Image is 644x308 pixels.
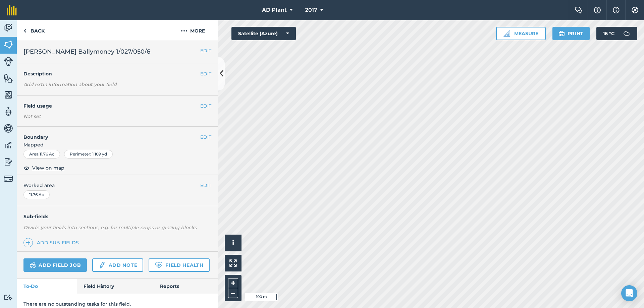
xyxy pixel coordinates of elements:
img: svg+xml;base64,PHN2ZyB4bWxucz0iaHR0cDovL3d3dy53My5vcmcvMjAwMC9zdmciIHdpZHRoPSIxOCIgaGVpZ2h0PSIyNC... [23,164,30,172]
div: Area : 11.76 Ac [23,150,60,159]
p: There are no outstanding tasks for this field. [23,300,211,308]
img: Four arrows, one pointing top left, one top right, one bottom right and the last bottom left [229,259,237,267]
span: Mapped [17,141,218,148]
img: svg+xml;base64,PHN2ZyB4bWxucz0iaHR0cDovL3d3dy53My5vcmcvMjAwMC9zdmciIHdpZHRoPSI1NiIgaGVpZ2h0PSI2MC... [4,73,13,83]
img: svg+xml;base64,PHN2ZyB4bWxucz0iaHR0cDovL3d3dy53My5vcmcvMjAwMC9zdmciIHdpZHRoPSIxNCIgaGVpZ2h0PSIyNC... [26,239,31,247]
img: svg+xml;base64,PD94bWwgdmVyc2lvbj0iMS4wIiBlbmNvZGluZz0idXRmLTgiPz4KPCEtLSBHZW5lcmF0b3I6IEFkb2JlIE... [4,57,13,66]
span: Worked area [23,182,211,189]
img: svg+xml;base64,PD94bWwgdmVyc2lvbj0iMS4wIiBlbmNvZGluZz0idXRmLTgiPz4KPCEtLSBHZW5lcmF0b3I6IEFkb2JlIE... [4,107,13,117]
button: EDIT [200,133,211,141]
button: EDIT [200,182,211,189]
img: svg+xml;base64,PHN2ZyB4bWxucz0iaHR0cDovL3d3dy53My5vcmcvMjAwMC9zdmciIHdpZHRoPSIxNyIgaGVpZ2h0PSIxNy... [613,6,620,14]
button: Print [552,27,590,40]
img: svg+xml;base64,PD94bWwgdmVyc2lvbj0iMS4wIiBlbmNvZGluZz0idXRmLTgiPz4KPCEtLSBHZW5lcmF0b3I6IEFkb2JlIE... [4,123,13,133]
button: More [168,20,218,40]
span: [PERSON_NAME] Ballymoney 1/027/050/6 [23,47,150,56]
div: Perimeter : 1,109 yd [64,150,113,159]
span: 2017 [305,6,317,14]
div: Open Intercom Messenger [621,285,637,301]
button: 16 °C [596,27,637,40]
em: Add extra information about your field [23,81,117,87]
h4: Boundary [17,127,200,141]
span: AD Plant [262,6,287,14]
img: Ruler icon [503,30,510,37]
img: svg+xml;base64,PHN2ZyB4bWxucz0iaHR0cDovL3d3dy53My5vcmcvMjAwMC9zdmciIHdpZHRoPSIyMCIgaGVpZ2h0PSIyNC... [181,27,187,35]
h4: Field usage [23,102,200,110]
img: Two speech bubbles overlapping with the left bubble in the forefront [575,7,583,13]
a: Reports [153,279,218,294]
button: i [225,235,241,251]
img: svg+xml;base64,PD94bWwgdmVyc2lvbj0iMS4wIiBlbmNvZGluZz0idXRmLTgiPz4KPCEtLSBHZW5lcmF0b3I6IEFkb2JlIE... [4,157,13,167]
img: A cog icon [631,7,639,13]
a: Back [17,20,51,40]
img: svg+xml;base64,PHN2ZyB4bWxucz0iaHR0cDovL3d3dy53My5vcmcvMjAwMC9zdmciIHdpZHRoPSI1NiIgaGVpZ2h0PSI2MC... [4,90,13,100]
span: 16 ° C [603,27,614,40]
span: View on map [32,164,64,172]
a: Field History [77,279,153,294]
img: fieldmargin Logo [7,5,17,15]
button: View on map [23,164,64,172]
span: i [232,239,234,247]
a: Add sub-fields [23,238,82,247]
button: Measure [496,27,546,40]
button: EDIT [200,70,211,77]
a: Add field job [23,258,87,272]
a: Field Health [149,258,209,272]
img: svg+xml;base64,PD94bWwgdmVyc2lvbj0iMS4wIiBlbmNvZGluZz0idXRmLTgiPz4KPCEtLSBHZW5lcmF0b3I6IEFkb2JlIE... [4,294,13,301]
img: svg+xml;base64,PD94bWwgdmVyc2lvbj0iMS4wIiBlbmNvZGluZz0idXRmLTgiPz4KPCEtLSBHZW5lcmF0b3I6IEFkb2JlIE... [620,27,633,40]
img: svg+xml;base64,PHN2ZyB4bWxucz0iaHR0cDovL3d3dy53My5vcmcvMjAwMC9zdmciIHdpZHRoPSIxOSIgaGVpZ2h0PSIyNC... [558,29,565,38]
img: svg+xml;base64,PD94bWwgdmVyc2lvbj0iMS4wIiBlbmNvZGluZz0idXRmLTgiPz4KPCEtLSBHZW5lcmF0b3I6IEFkb2JlIE... [4,140,13,150]
img: svg+xml;base64,PD94bWwgdmVyc2lvbj0iMS4wIiBlbmNvZGluZz0idXRmLTgiPz4KPCEtLSBHZW5lcmF0b3I6IEFkb2JlIE... [4,23,13,33]
img: svg+xml;base64,PD94bWwgdmVyc2lvbj0iMS4wIiBlbmNvZGluZz0idXRmLTgiPz4KPCEtLSBHZW5lcmF0b3I6IEFkb2JlIE... [30,261,36,269]
h4: Description [23,70,211,77]
h4: Sub-fields [17,213,218,220]
a: Add note [92,258,143,272]
img: svg+xml;base64,PD94bWwgdmVyc2lvbj0iMS4wIiBlbmNvZGluZz0idXRmLTgiPz4KPCEtLSBHZW5lcmF0b3I6IEFkb2JlIE... [4,174,13,183]
img: svg+xml;base64,PHN2ZyB4bWxucz0iaHR0cDovL3d3dy53My5vcmcvMjAwMC9zdmciIHdpZHRoPSI5IiBoZWlnaHQ9IjI0Ii... [23,27,26,35]
button: EDIT [200,102,211,110]
a: To-Do [17,279,77,294]
div: Not set [23,113,211,120]
img: A question mark icon [593,7,601,13]
img: svg+xml;base64,PD94bWwgdmVyc2lvbj0iMS4wIiBlbmNvZGluZz0idXRmLTgiPz4KPCEtLSBHZW5lcmF0b3I6IEFkb2JlIE... [98,261,106,269]
em: Divide your fields into sections, e.g. for multiple crops or grazing blocks [23,225,197,231]
img: svg+xml;base64,PHN2ZyB4bWxucz0iaHR0cDovL3d3dy53My5vcmcvMjAwMC9zdmciIHdpZHRoPSI1NiIgaGVpZ2h0PSI2MC... [4,40,13,50]
button: – [228,288,238,298]
button: + [228,278,238,288]
button: EDIT [200,47,211,54]
button: Satellite (Azure) [231,27,296,40]
div: 11.76 Ac [23,190,50,199]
